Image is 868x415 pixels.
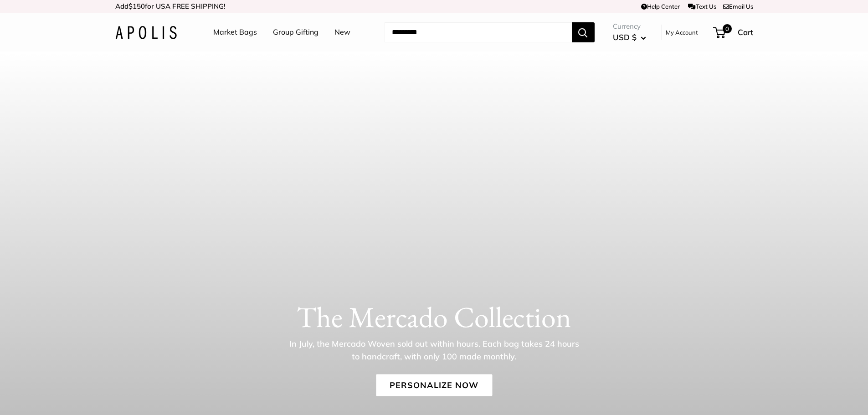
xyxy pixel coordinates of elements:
a: Market Bags [213,26,257,39]
span: Currency [613,20,646,33]
span: USD $ [613,32,637,42]
span: Cart [738,27,753,37]
a: My Account [666,27,698,38]
a: Text Us [688,3,716,10]
h1: The Mercado Collection [115,299,753,334]
img: Apolis [115,26,177,39]
p: In July, the Mercado Woven sold out within hours. Each bag takes 24 hours to handcraft, with only... [286,337,582,363]
button: Search [572,22,595,42]
button: USD $ [613,30,646,45]
a: Email Us [723,3,753,10]
span: $150 [128,2,145,10]
span: 0 [722,24,731,33]
a: New [334,26,350,39]
a: 0 Cart [714,25,753,40]
a: Group Gifting [273,26,318,39]
input: Search... [385,22,572,42]
a: Help Center [641,3,680,10]
a: Personalize Now [376,374,492,396]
